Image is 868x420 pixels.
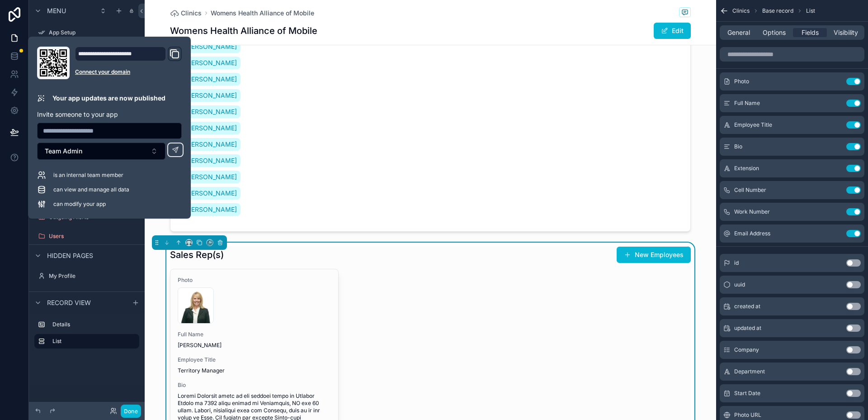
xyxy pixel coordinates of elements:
[734,281,745,288] span: uuid
[34,229,139,243] a: Users
[763,28,786,37] span: Options
[181,9,202,18] span: Clinics
[29,313,145,358] div: scrollable content
[53,200,106,208] span: can modify your app
[47,298,91,307] span: Record view
[734,165,759,172] span: Extension
[34,269,139,283] a: My Profile
[37,143,165,160] button: Select Button
[734,121,772,129] span: Employee Title
[734,390,760,397] span: Start Date
[170,248,224,261] h1: Sales Rep(s)
[806,7,815,14] span: List
[52,321,136,328] label: Details
[45,147,82,156] span: Team Admin
[47,6,66,15] span: Menu
[734,100,760,107] span: Full Name
[654,23,691,39] button: Edit
[734,78,749,85] span: Photo
[734,346,759,353] span: Company
[178,277,331,284] span: Photo
[49,233,137,240] label: Users
[52,94,165,103] p: Your app updates are now published
[727,28,750,37] span: General
[170,9,202,18] a: Clinics
[47,251,93,260] span: Hidden pages
[734,208,770,215] span: Work Number
[49,272,137,280] label: My Profile
[834,28,858,37] span: Visibility
[34,25,139,40] a: App Setup
[178,331,331,338] span: Full Name
[52,338,132,345] label: List
[121,405,141,418] button: Done
[178,356,331,363] span: Employee Title
[734,303,760,310] span: created at
[178,342,331,349] span: [PERSON_NAME]
[37,110,182,119] p: Invite someone to your app
[734,368,765,375] span: Department
[802,28,819,37] span: Fields
[75,47,182,79] div: Domain and Custom Link
[734,186,766,194] span: Cell Number
[53,172,123,179] span: is an internal team member
[734,325,761,332] span: updated at
[734,143,742,150] span: Bio
[734,230,770,237] span: Email Address
[732,7,750,14] span: Clinics
[170,24,317,37] h1: Womens Health Alliance of Mobile
[762,7,793,14] span: Base record
[734,259,739,267] span: id
[617,247,691,263] button: New Employees
[49,29,137,36] label: App Setup
[178,367,331,374] span: Territory Manager
[178,382,331,389] span: Bio
[211,9,314,18] a: Womens Health Alliance of Mobile
[75,68,182,76] a: Connect your domain
[53,186,129,193] span: can view and manage all data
